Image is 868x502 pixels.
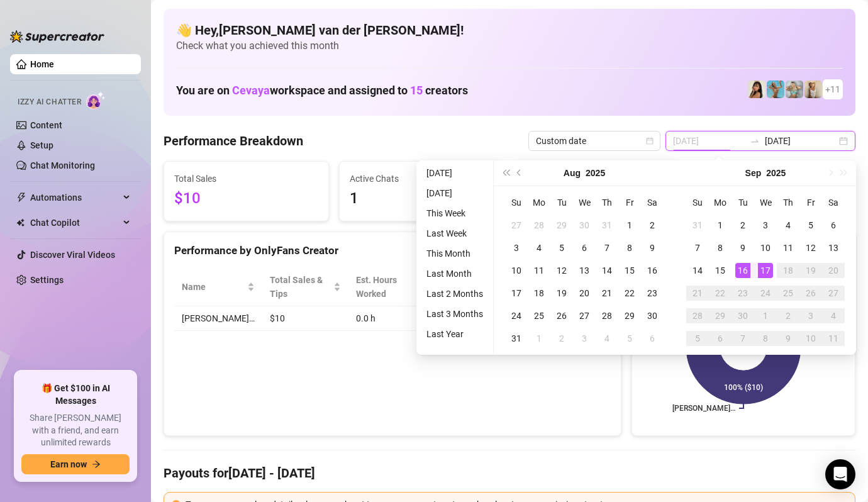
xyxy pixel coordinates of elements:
[777,282,799,304] td: 2025-09-25
[622,218,637,233] div: 1
[21,454,130,474] button: Earn nowarrow-right
[618,259,641,282] td: 2025-08-15
[505,304,528,327] td: 2025-08-24
[641,191,664,214] th: Sa
[732,237,754,259] td: 2025-09-09
[50,459,87,469] span: Earn now
[822,214,845,237] td: 2025-09-06
[822,259,845,282] td: 2025-09-20
[30,59,54,69] a: Home
[505,191,528,214] th: Su
[713,240,728,255] div: 8
[709,327,732,350] td: 2025-10-06
[686,282,709,304] td: 2025-09-21
[732,304,754,327] td: 2025-09-30
[30,120,62,130] a: Content
[531,286,547,301] div: 18
[735,331,750,346] div: 7
[164,464,855,482] h4: Payouts for [DATE] - [DATE]
[686,327,709,350] td: 2025-10-05
[822,191,845,214] th: Sa
[735,240,750,255] div: 9
[554,308,569,323] div: 26
[686,304,709,327] td: 2025-09-28
[599,263,615,278] div: 14
[554,263,569,278] div: 12
[550,282,573,304] td: 2025-08-19
[421,266,488,281] li: Last Month
[421,246,488,261] li: This Month
[709,282,732,304] td: 2025-09-22
[754,259,777,282] td: 2025-09-17
[528,282,550,304] td: 2025-08-18
[777,191,799,214] th: Th
[421,286,488,301] li: Last 2 Months
[596,214,618,237] td: 2025-07-31
[732,259,754,282] td: 2025-09-16
[573,191,596,214] th: We
[18,96,81,108] span: Izzy AI Chatter
[596,327,618,350] td: 2025-09-04
[781,286,796,301] div: 25
[754,214,777,237] td: 2025-09-03
[641,259,664,282] td: 2025-08-16
[599,218,615,233] div: 31
[822,237,845,259] td: 2025-09-13
[826,240,841,255] div: 13
[30,250,115,260] a: Discover Viral Videos
[174,187,318,211] span: $10
[673,134,745,148] input: Start date
[573,304,596,327] td: 2025-08-27
[86,91,106,109] img: AI Chatter
[262,268,348,306] th: Total Sales & Tips
[174,242,611,259] div: Performance by OnlyFans Creator
[732,214,754,237] td: 2025-09-02
[550,304,573,327] td: 2025-08-26
[826,263,841,278] div: 20
[16,192,26,203] span: thunderbolt
[641,327,664,350] td: 2025-09-06
[803,218,818,233] div: 5
[781,240,796,255] div: 11
[645,286,660,301] div: 23
[509,240,524,255] div: 3
[826,286,841,301] div: 27
[690,308,705,323] div: 28
[618,237,641,259] td: 2025-08-08
[528,327,550,350] td: 2025-09-01
[550,327,573,350] td: 2025-09-02
[622,263,637,278] div: 15
[826,331,841,346] div: 11
[531,308,547,323] div: 25
[509,308,524,323] div: 24
[732,282,754,304] td: 2025-09-23
[573,327,596,350] td: 2025-09-03
[550,237,573,259] td: 2025-08-05
[410,84,423,97] span: 15
[599,240,615,255] div: 7
[799,327,822,350] td: 2025-10-10
[622,240,637,255] div: 8
[348,306,437,331] td: 0.0 h
[754,327,777,350] td: 2025-10-08
[690,240,705,255] div: 7
[577,240,592,255] div: 6
[713,286,728,301] div: 22
[421,306,488,321] li: Last 3 Months
[21,382,130,407] span: 🎁 Get $100 in AI Messages
[641,214,664,237] td: 2025-08-02
[599,331,615,346] div: 4
[577,331,592,346] div: 3
[686,191,709,214] th: Su
[421,326,488,342] li: Last Year
[645,240,660,255] div: 9
[822,282,845,304] td: 2025-09-27
[781,218,796,233] div: 4
[799,259,822,282] td: 2025-09-19
[573,214,596,237] td: 2025-07-30
[758,240,773,255] div: 10
[30,275,64,285] a: Settings
[350,187,494,211] span: 1
[754,304,777,327] td: 2025-10-01
[176,84,468,98] h1: You are on workspace and assigned to creators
